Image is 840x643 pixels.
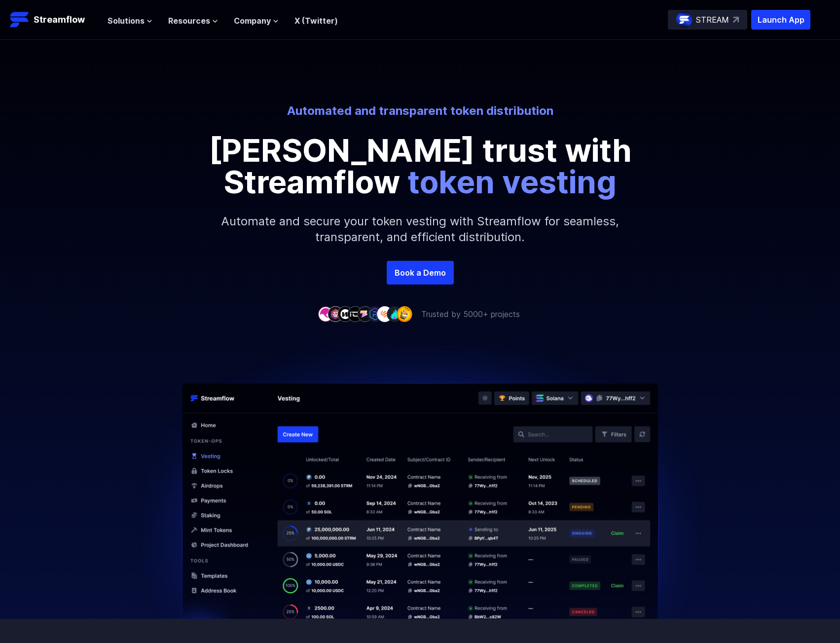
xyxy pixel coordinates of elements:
[387,306,402,321] img: company-8
[357,306,373,321] img: company-5
[421,308,520,320] p: Trusted by 5000+ projects
[108,15,152,27] button: Solutions
[198,135,642,198] p: [PERSON_NAME] trust with Streamflow
[208,198,632,261] p: Automate and secure your token vesting with Streamflow for seamless, transparent, and efficient d...
[168,15,218,27] button: Resources
[10,10,30,30] img: Streamflow Logo
[117,320,723,619] img: Hero Image
[751,10,810,30] button: Launch App
[147,103,694,119] p: Automated and transparent token distribution
[108,15,145,27] span: Solutions
[34,13,85,27] p: Streamflow
[387,261,454,285] a: Book a Demo
[234,15,271,27] span: Company
[367,306,383,321] img: company-6
[10,10,98,30] a: Streamflow
[347,306,363,321] img: company-4
[328,306,343,321] img: company-2
[676,12,692,28] img: streamflow-logo-circle.png
[407,163,617,201] span: token vesting
[377,306,393,321] img: company-7
[733,17,739,23] img: top-right-arrow.svg
[337,306,353,321] img: company-3
[234,15,279,27] button: Company
[668,10,747,30] a: STREAM
[397,306,412,321] img: company-9
[318,306,333,321] img: company-1
[696,14,729,26] p: STREAM
[294,16,338,26] a: X (Twitter)
[168,15,210,27] span: Resources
